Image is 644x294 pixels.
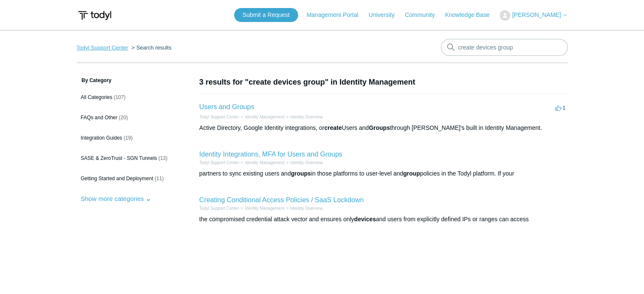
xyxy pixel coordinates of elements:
[199,169,568,178] div: partners to sync existing users and in those platforms to user-level and policies in the Todyl pl...
[199,124,568,132] div: Active Directory, Google Identity integrations, or Users and through [PERSON_NAME]'s built in Ide...
[81,176,153,181] span: Getting Started and Deployment
[199,77,568,88] h1: 3 results for "create devices group" in Identity Management
[199,215,568,224] div: the compromised credential attack vector and ensures only and users from explicitly defined IPs o...
[124,135,133,141] span: (19)
[441,39,568,56] input: Search
[199,114,239,120] li: Todyl Support Center
[81,135,122,141] span: Integration Guides
[290,206,323,211] a: Identity Overview
[290,160,323,165] a: Identity Overview
[77,110,175,126] a: FAQs and Other (20)
[307,11,367,19] a: Management Portal
[199,159,239,166] li: Todyl Support Center
[77,8,113,23] img: Todyl Support Center Help Center home page
[239,205,284,212] li: Identity Management
[285,159,323,166] li: Identity Overview
[77,89,175,105] a: All Categories (107)
[324,124,342,131] em: create
[199,206,239,211] a: Todyl Support Center
[445,11,498,19] a: Knowledge Base
[285,114,323,120] li: Identity Overview
[77,44,130,51] li: Todyl Support Center
[81,155,157,161] span: SASE & ZeroTrust - SGN Tunnels
[555,104,566,111] span: -1
[114,94,126,100] span: (107)
[403,170,420,177] em: group
[77,77,175,84] h3: By Category
[245,160,284,165] a: Identity Management
[354,216,376,223] em: devices
[239,114,284,120] li: Identity Management
[77,191,155,206] button: Show more categories
[245,206,284,211] a: Identity Management
[77,170,175,187] a: Getting Started and Deployment (11)
[234,8,298,22] a: Submit a Request
[77,44,128,51] a: Todyl Support Center
[130,44,171,51] li: Search results
[290,115,323,119] a: Identity Overview
[245,115,284,119] a: Identity Management
[81,94,113,100] span: All Categories
[199,205,239,212] li: Todyl Support Center
[199,196,364,203] a: Creating Conditional Access Policies / SaaS Lockdown
[199,151,343,158] a: Identity Integrations, MFA for Users and Groups
[512,11,561,18] span: [PERSON_NAME]
[158,155,167,161] span: (13)
[119,115,128,121] span: (20)
[405,11,443,19] a: Community
[239,159,284,166] li: Identity Management
[285,205,323,212] li: Identity Overview
[500,10,567,21] button: [PERSON_NAME]
[81,115,118,121] span: FAQs and Other
[155,176,163,181] span: (11)
[77,150,175,166] a: SASE & ZeroTrust - SGN Tunnels (13)
[369,124,390,131] em: Groups
[291,170,311,177] em: groups
[199,103,254,110] a: Users and Groups
[77,130,175,146] a: Integration Guides (19)
[199,115,239,119] a: Todyl Support Center
[199,160,239,165] a: Todyl Support Center
[368,11,403,19] a: University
